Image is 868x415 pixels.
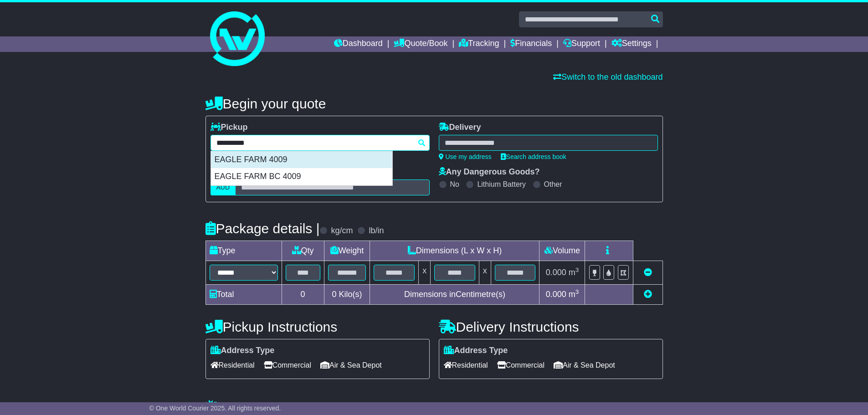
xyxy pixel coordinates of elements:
[205,221,320,236] h4: Package details |
[282,285,324,305] td: 0
[211,179,236,195] label: AUD
[563,36,600,52] a: Support
[444,358,488,372] span: Residential
[211,123,248,133] label: Pickup
[332,290,336,299] span: 0
[211,358,255,372] span: Residential
[569,290,579,299] span: m
[444,346,508,356] label: Address Type
[331,226,353,236] label: kg/cm
[419,261,431,285] td: x
[546,268,566,277] span: 0.000
[439,319,663,334] h4: Delivery Instructions
[459,36,499,52] a: Tracking
[370,285,539,305] td: Dimensions in Centimetre(s)
[644,290,652,299] a: Add new item
[439,153,492,160] a: Use my address
[149,405,281,412] span: © One World Courier 2025. All rights reserved.
[497,358,544,372] span: Commercial
[211,346,275,356] label: Address Type
[644,268,652,277] a: Remove this item
[544,180,562,189] label: Other
[611,36,652,52] a: Settings
[479,261,491,285] td: x
[282,241,324,261] td: Qty
[477,180,526,189] label: Lithium Battery
[324,285,370,305] td: Kilo(s)
[553,72,663,82] a: Switch to the old dashboard
[205,96,663,111] h4: Begin your quote
[501,153,566,160] a: Search address book
[320,358,382,372] span: Air & Sea Depot
[370,241,539,261] td: Dimensions (L x W x H)
[205,285,282,305] td: Total
[324,241,370,261] td: Weight
[394,36,447,52] a: Quote/Book
[569,268,579,277] span: m
[205,241,282,261] td: Type
[205,319,430,334] h4: Pickup Instructions
[211,135,430,151] typeahead: Please provide city
[369,226,384,236] label: lb/in
[205,400,663,415] h4: Warranty & Insurance
[539,241,585,261] td: Volume
[575,266,579,273] sup: 3
[264,358,311,372] span: Commercial
[554,358,615,372] span: Air & Sea Depot
[575,288,579,295] sup: 3
[439,167,540,177] label: Any Dangerous Goods?
[546,290,566,299] span: 0.000
[510,36,552,52] a: Financials
[334,36,383,52] a: Dashboard
[211,151,392,169] div: EAGLE FARM 4009
[439,123,481,133] label: Delivery
[450,180,459,189] label: No
[211,168,392,185] div: EAGLE FARM BC 4009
